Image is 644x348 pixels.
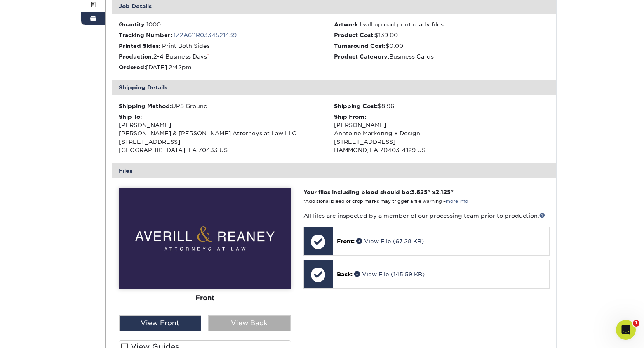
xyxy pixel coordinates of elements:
strong: Ordered: [119,64,146,71]
li: 2-4 Business Days [119,52,334,61]
a: View File (67.28 KB) [356,238,424,245]
iframe: Intercom live chat [616,320,636,340]
a: View File (145.59 KB) [354,271,425,277]
strong: Shipping Method: [119,103,172,109]
li: $0.00 [334,42,550,50]
div: View Back [208,315,291,331]
span: Back: [337,271,353,277]
small: *Additional bleed or crop marks may trigger a file warning – [303,199,468,204]
strong: Product Category: [334,53,389,60]
li: $139.00 [334,31,550,39]
strong: Turnaround Cost: [334,42,385,49]
a: 1Z2A611R0334521439 [174,32,237,38]
div: Files [112,163,557,178]
li: Business Cards [334,52,550,61]
span: 2.125 [435,189,451,195]
span: Print Both Sides [162,42,210,49]
strong: Artwork: [334,21,360,28]
div: Front [119,289,291,307]
strong: Ship From: [334,113,366,120]
strong: Your files including bleed should be: " x " [303,189,454,195]
li: 1000 [119,20,334,28]
li: [DATE] 2:42pm [119,63,334,71]
strong: Printed Sides: [119,42,160,49]
span: Front: [337,238,355,245]
strong: Tracking Number: [119,32,172,38]
span: 1 [633,320,639,327]
strong: Production: [119,53,153,60]
li: I will upload print ready files. [334,20,550,28]
div: [PERSON_NAME] [PERSON_NAME] & [PERSON_NAME] Attorneys at Law LLC [STREET_ADDRESS] [GEOGRAPHIC_DAT... [119,113,334,155]
a: more info [446,199,468,204]
div: $8.96 [334,102,550,110]
div: View Front [119,315,202,331]
span: 3.625 [411,189,428,195]
strong: Product Cost: [334,32,375,38]
div: [PERSON_NAME] Anntoine Marketing + Design [STREET_ADDRESS] HAMMOND, LA 70403-4129 US [334,113,550,155]
div: UPS Ground [119,102,334,110]
div: Shipping Details [112,80,557,95]
strong: Quantity: [119,21,146,28]
strong: Ship To: [119,113,142,120]
strong: Shipping Cost: [334,103,378,109]
p: All files are inspected by a member of our processing team prior to production. [303,212,550,220]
